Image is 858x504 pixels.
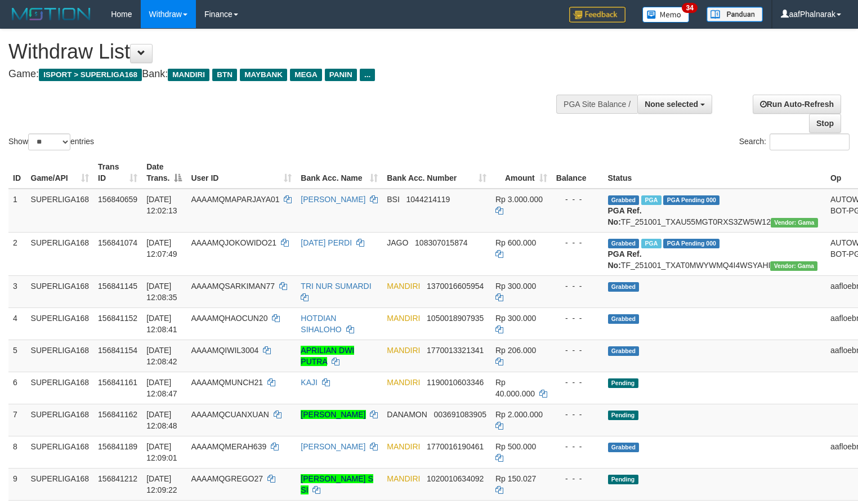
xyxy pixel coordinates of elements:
[495,195,543,204] span: Rp 3.000.000
[556,237,599,248] div: - - -
[26,232,94,275] td: SUPERLIGA168
[387,238,408,247] span: JAGO
[8,340,26,372] td: 5
[556,377,599,388] div: - - -
[26,189,94,233] td: SUPERLIGA168
[608,249,642,270] b: PGA Ref. No:
[146,282,177,302] span: [DATE] 12:08:35
[495,282,536,291] span: Rp 300.000
[406,195,450,204] span: Copy 1044214119 to clipboard
[495,474,536,483] span: Rp 150.027
[26,436,94,468] td: SUPERLIGA168
[641,195,661,205] span: Marked by aafsoycanthlai
[707,7,763,22] img: panduan.png
[146,195,177,215] span: [DATE] 12:02:13
[8,6,94,23] img: MOTION_logo.png
[771,218,818,228] span: Vendor URL: https://trx31.1velocity.biz
[495,314,536,323] span: Rp 300.000
[191,282,275,291] span: AAAAMQSARKIMAN77
[770,133,850,150] input: Search:
[427,474,484,483] span: Copy 1020010634092 to clipboard
[608,195,640,205] span: Grabbed
[98,378,137,387] span: 156841161
[191,410,269,419] span: AAAAMQCUANXUAN
[191,346,258,355] span: AAAAMQIWIL3004
[809,114,841,133] a: Stop
[645,100,698,109] span: None selected
[495,442,536,451] span: Rp 500.000
[608,239,640,248] span: Grabbed
[191,442,266,451] span: AAAAMQMERAH639
[608,346,640,356] span: Grabbed
[146,314,177,334] span: [DATE] 12:08:41
[387,410,427,419] span: DANAMON
[8,436,26,468] td: 8
[556,194,599,205] div: - - -
[26,404,94,436] td: SUPERLIGA168
[8,41,561,63] h1: Withdraw List
[8,372,26,404] td: 6
[495,346,536,355] span: Rp 206.000
[325,69,357,81] span: PANIN
[98,442,137,451] span: 156841189
[556,280,599,292] div: - - -
[8,189,26,233] td: 1
[608,314,640,324] span: Grabbed
[604,157,826,189] th: Status
[98,282,137,291] span: 156841145
[415,238,467,247] span: Copy 108307015874 to clipboard
[146,474,177,494] span: [DATE] 12:09:22
[98,195,137,204] span: 156840659
[642,7,690,23] img: Button%20Memo.svg
[608,282,640,292] span: Grabbed
[146,410,177,430] span: [DATE] 12:08:48
[608,475,638,484] span: Pending
[427,378,484,387] span: Copy 1190010603346 to clipboard
[186,157,296,189] th: User ID: activate to sort column ascending
[8,307,26,340] td: 4
[495,378,535,398] span: Rp 40.000.000
[191,195,279,204] span: AAAAMQMAPARJAYA01
[382,157,491,189] th: Bank Acc. Number: activate to sort column ascending
[387,314,420,323] span: MANDIRI
[8,69,561,80] h4: Game: Bank:
[8,157,26,189] th: ID
[682,3,697,13] span: 34
[360,69,375,81] span: ...
[604,232,826,275] td: TF_251001_TXAT0MWYWMQ4I4WSYAHI
[427,282,484,291] span: Copy 1370016605954 to clipboard
[552,157,604,189] th: Balance
[569,7,625,23] img: Feedback.jpg
[604,189,826,233] td: TF_251001_TXAU55MGT0RXS3ZW5W12
[98,314,137,323] span: 156841152
[608,378,638,388] span: Pending
[387,442,420,451] span: MANDIRI
[663,239,720,248] span: PGA Pending
[301,282,371,291] a: TRI NUR SUMARDI
[641,239,661,248] span: Marked by aafsoycanthlai
[93,157,142,189] th: Trans ID: activate to sort column ascending
[387,378,420,387] span: MANDIRI
[8,232,26,275] td: 2
[301,474,373,494] a: [PERSON_NAME] S SI
[146,238,177,258] span: [DATE] 12:07:49
[427,314,484,323] span: Copy 1050018907935 to clipboard
[556,473,599,484] div: - - -
[26,275,94,307] td: SUPERLIGA168
[301,314,341,334] a: HOTDIAN SIHALOHO
[556,441,599,452] div: - - -
[387,474,420,483] span: MANDIRI
[301,238,352,247] a: [DATE] PERDI
[608,443,640,452] span: Grabbed
[191,314,267,323] span: AAAAMQHAOCUN20
[240,69,287,81] span: MAYBANK
[98,410,137,419] span: 156841162
[26,468,94,500] td: SUPERLIGA168
[770,261,817,271] span: Vendor URL: https://trx31.1velocity.biz
[434,410,486,419] span: Copy 003691083905 to clipboard
[8,404,26,436] td: 7
[191,378,263,387] span: AAAAMQMUNCH21
[556,95,637,114] div: PGA Site Balance /
[98,474,137,483] span: 156841212
[39,69,142,81] span: ISPORT > SUPERLIGA168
